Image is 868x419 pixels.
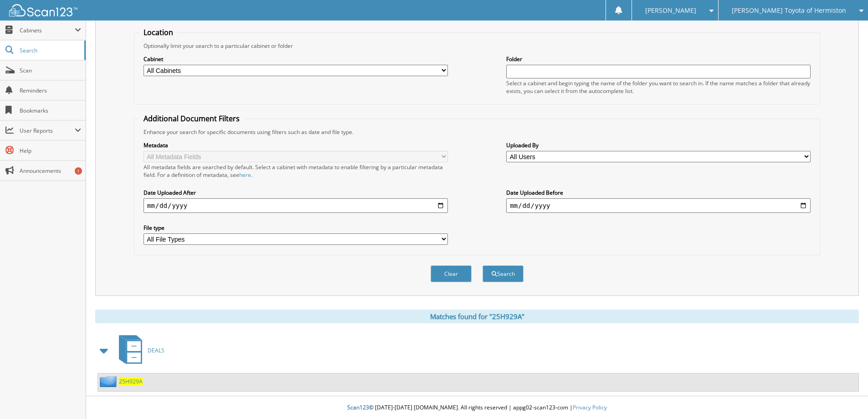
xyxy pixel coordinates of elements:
[239,171,251,179] a: here
[20,67,81,74] span: Scan
[144,189,448,197] label: Date Uploaded After
[20,47,80,54] span: Search
[20,87,81,94] span: Reminders
[9,4,77,16] img: scan123-logo-white.svg
[20,167,81,175] span: Announcements
[95,310,859,323] div: Matches found for "25H929A"
[573,403,607,411] a: Privacy Policy
[144,55,448,63] label: Cabinet
[113,332,164,368] a: DEALS
[20,127,75,134] span: User Reports
[20,147,81,155] span: Help
[86,397,868,419] div: © [DATE]-[DATE] [DOMAIN_NAME]. All rights reserved | appg02-scan123-com |
[119,378,143,385] a: 25H929A
[506,55,811,63] label: Folder
[506,198,811,213] input: end
[483,265,524,282] button: Search
[144,224,448,232] label: File type
[148,347,164,354] span: DEALS
[144,163,448,179] div: All metadata fields are searched by default. Select a cabinet with metadata to enable filtering b...
[347,403,369,411] span: Scan123
[645,8,696,13] span: [PERSON_NAME]
[506,79,811,95] div: Select a cabinet and begin typing the name of the folder you want to search in. If the name match...
[100,376,119,387] img: folder2.png
[139,128,815,136] div: Enhance your search for specific documents using filters such as date and file type.
[506,141,811,149] label: Uploaded By
[822,375,868,419] iframe: Chat Widget
[139,42,815,50] div: Optionally limit your search to a particular cabinet or folder
[139,114,244,124] legend: Additional Document Filters
[139,27,178,37] legend: Location
[20,26,75,34] span: Cabinets
[732,8,846,13] span: [PERSON_NAME] Toyota of Hermiston
[506,189,811,197] label: Date Uploaded Before
[431,265,472,282] button: Clear
[144,141,448,149] label: Metadata
[20,107,81,114] span: Bookmarks
[75,167,82,175] div: 1
[144,198,448,213] input: start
